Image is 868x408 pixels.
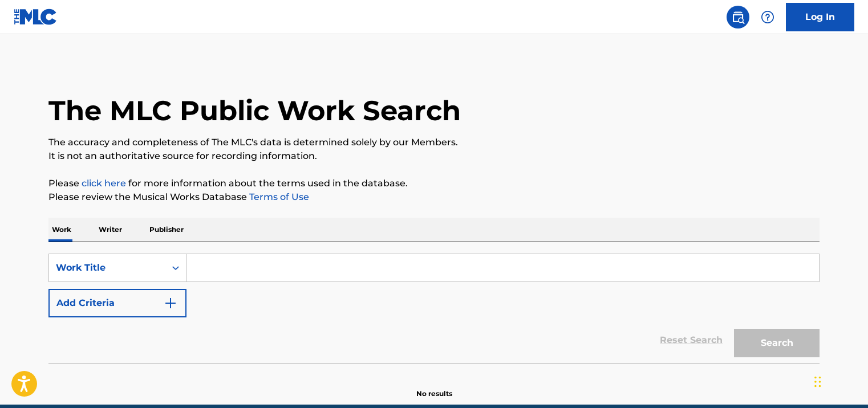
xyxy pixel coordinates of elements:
p: Please review the Musical Works Database [48,190,820,204]
form: Search Form [48,254,820,363]
p: No results [416,375,452,399]
img: search [731,10,745,24]
h1: The MLC Public Work Search [48,93,461,128]
a: click here [82,178,126,189]
div: Work Title [56,261,159,275]
p: It is not an authoritative source for recording information. [48,149,820,163]
a: Public Search [727,6,749,28]
div: Drag [814,365,821,399]
button: Add Criteria [48,289,186,317]
div: Help [756,6,779,28]
p: The accuracy and completeness of The MLC's data is determined solely by our Members. [48,136,820,149]
a: Terms of Use [247,191,309,202]
p: Work [48,218,75,242]
img: help [761,10,774,24]
a: Log In [786,3,854,31]
p: Publisher [146,218,187,242]
img: 9d2ae6d4665cec9f34b9.svg [164,296,177,310]
img: MLC Logo [14,9,58,25]
p: Writer [95,218,125,242]
iframe: Chat Widget [811,353,868,408]
p: Please for more information about the terms used in the database. [48,177,820,190]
